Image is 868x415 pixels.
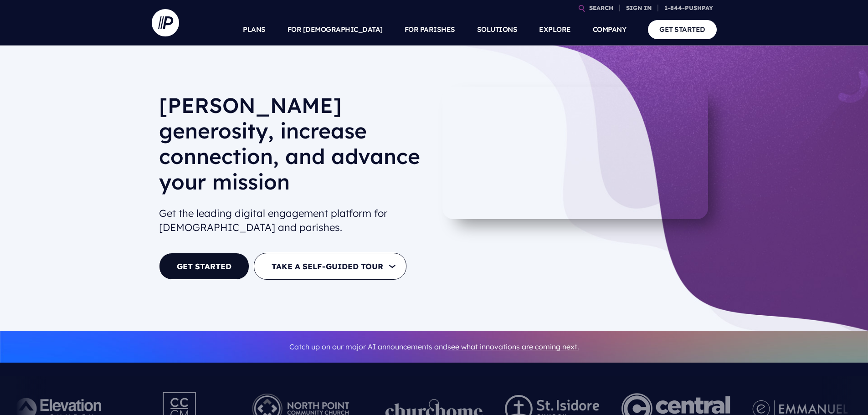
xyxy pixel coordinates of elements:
a: see what innovations are coming next. [447,342,579,351]
a: COMPANY [593,14,627,46]
h1: [PERSON_NAME] generosity, increase connection, and advance your mission [159,92,427,202]
h2: Get the leading digital engagement platform for [DEMOGRAPHIC_DATA] and parishes. [159,203,427,238]
a: GET STARTED [159,253,249,280]
a: FOR [DEMOGRAPHIC_DATA] [288,14,383,46]
a: SOLUTIONS [477,14,518,46]
p: Catch up on our major AI announcements and [159,337,709,357]
a: EXPLORE [539,14,571,46]
a: GET STARTED [648,20,717,39]
a: PLANS [243,14,266,46]
a: FOR PARISHES [405,14,455,46]
button: TAKE A SELF-GUIDED TOUR [254,253,406,280]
